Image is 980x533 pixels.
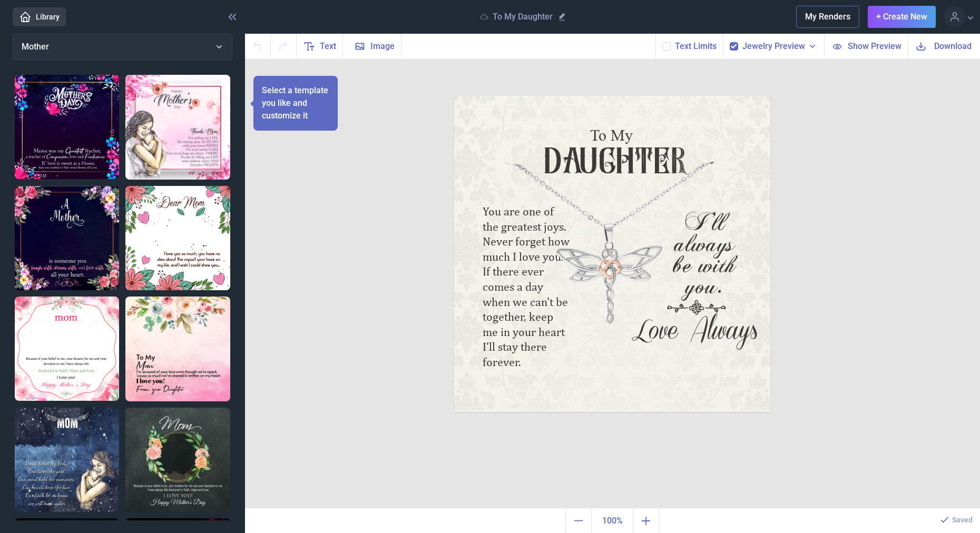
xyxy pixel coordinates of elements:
[934,40,972,52] span: Download
[125,186,230,291] img: Dear Mom I love you so much
[15,297,119,401] img: Message Card Mother day
[125,75,230,180] img: Thanks mom, for gifting me life
[649,211,761,306] div: I'll always be with you.
[952,515,973,525] p: Saved
[15,186,119,290] img: Mother is someone you laugh with
[262,84,329,122] p: Select a template you like and customize it
[483,204,579,368] div: You are one of the greatest joys. Never forget how much I love you. If there ever comes a day whe...
[591,508,633,533] button: Actual size
[796,6,859,28] button: My Renders
[320,40,336,53] span: Text
[13,7,66,26] a: Library
[594,510,631,531] span: 100%
[491,146,739,179] div: Daughter
[15,408,119,512] img: We will meet again
[370,40,395,53] span: Image
[22,42,49,52] span: Mother
[297,34,343,58] button: Text
[271,34,297,58] button: Redo
[245,34,271,58] button: Undo
[908,34,980,58] button: Download
[742,40,818,53] button: Jewelry Preview
[13,34,232,60] button: Mother
[633,508,659,533] button: Zoom in
[15,75,119,179] img: Mama was my greatest teacher
[848,40,901,52] span: Show Preview
[824,34,908,58] button: Show Preview
[565,508,591,533] button: Zoom out
[454,96,770,412] img: b001.jpg
[125,297,230,401] img: Mom - I'm assured of your love
[343,34,401,58] button: Image
[493,12,553,22] p: To My Daughter
[742,40,805,53] span: Jewelry Preview
[868,6,936,28] button: + Create New
[675,40,717,53] button: Text Limits
[582,321,808,384] div: Love Always
[485,127,738,146] div: To My
[125,408,230,512] img: Mothers Day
